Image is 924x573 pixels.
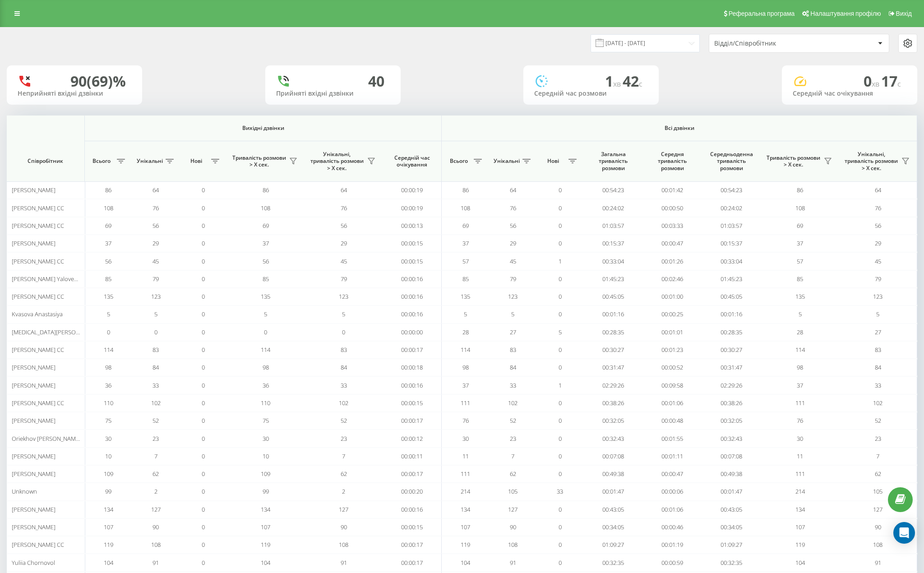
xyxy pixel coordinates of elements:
[876,452,879,460] span: 7
[383,465,442,483] td: 00:00:17
[261,204,270,212] span: 108
[12,239,55,247] span: [PERSON_NAME]
[309,151,365,172] span: Унікальні, тривалість розмови > Х сек.
[702,448,761,465] td: 00:07:08
[263,452,269,460] span: 10
[12,204,64,212] span: [PERSON_NAME] CC
[12,328,108,336] span: [MEDICAL_DATA][PERSON_NAME] CC
[510,275,516,283] span: 79
[541,157,566,165] span: Нові
[462,416,469,425] span: 76
[341,416,347,425] span: 52
[202,416,205,425] span: 0
[263,487,269,495] span: 99
[510,239,516,247] span: 29
[70,73,126,90] div: 90 (69)%
[797,186,803,194] span: 86
[797,363,803,371] span: 98
[152,470,159,478] span: 62
[584,430,643,447] td: 00:32:43
[643,376,702,394] td: 00:09:58
[494,157,520,165] span: Унікальні
[12,399,64,407] span: [PERSON_NAME] CC
[729,10,795,17] span: Реферальна програма
[797,222,803,230] span: 69
[15,157,77,165] span: Співробітник
[105,239,111,247] span: 37
[702,376,761,394] td: 02:29:26
[702,270,761,288] td: 01:45:23
[462,257,469,265] span: 57
[643,323,702,341] td: 00:01:01
[462,363,469,371] span: 98
[643,359,702,376] td: 00:00:52
[559,363,562,371] span: 0
[511,310,514,318] span: 5
[461,470,470,478] span: 111
[462,186,469,194] span: 86
[104,346,113,354] span: 114
[643,430,702,447] td: 00:01:55
[105,452,111,460] span: 10
[383,430,442,447] td: 00:00:12
[12,487,37,495] span: Unknown
[263,257,269,265] span: 56
[584,217,643,235] td: 01:03:57
[383,341,442,359] td: 00:00:17
[875,363,881,371] span: 84
[202,310,205,318] span: 0
[559,328,562,336] span: 5
[383,305,442,323] td: 00:00:16
[12,186,55,194] span: [PERSON_NAME]
[154,328,157,336] span: 0
[104,292,113,300] span: 135
[559,346,562,354] span: 0
[12,275,92,283] span: [PERSON_NAME] Yalovenko CC
[104,204,113,212] span: 108
[559,434,562,443] span: 0
[106,125,419,132] span: Вихідні дзвінки
[795,399,805,407] span: 111
[643,412,702,430] td: 00:00:48
[202,328,205,336] span: 0
[202,275,205,283] span: 0
[107,310,110,318] span: 5
[559,416,562,425] span: 0
[795,470,805,478] span: 111
[105,434,111,443] span: 30
[702,483,761,500] td: 00:01:47
[341,186,347,194] span: 64
[702,323,761,341] td: 00:28:35
[559,452,562,460] span: 0
[875,346,881,354] span: 83
[875,239,881,247] span: 29
[137,157,163,165] span: Унікальні
[89,157,114,165] span: Всього
[383,448,442,465] td: 00:00:11
[341,257,347,265] span: 45
[584,394,643,412] td: 00:38:26
[702,252,761,270] td: 00:33:04
[263,381,269,389] span: 36
[623,71,642,91] span: 42
[510,416,516,425] span: 52
[559,310,562,318] span: 0
[261,470,270,478] span: 109
[341,470,347,478] span: 62
[202,363,205,371] span: 0
[864,71,881,91] span: 0
[875,470,881,478] span: 62
[584,235,643,252] td: 00:15:37
[584,323,643,341] td: 00:28:35
[12,346,64,354] span: [PERSON_NAME] CC
[510,204,516,212] span: 76
[263,363,269,371] span: 98
[643,252,702,270] td: 00:01:26
[559,239,562,247] span: 0
[12,363,55,371] span: [PERSON_NAME]
[152,257,159,265] span: 45
[559,470,562,478] span: 0
[511,452,514,460] span: 7
[702,430,761,447] td: 00:32:43
[584,359,643,376] td: 00:31:47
